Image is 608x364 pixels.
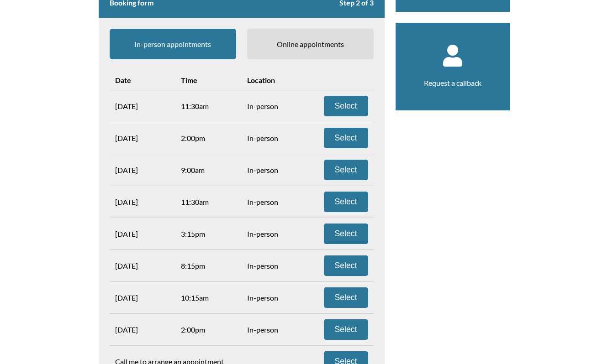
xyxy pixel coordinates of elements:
div: 3:15pm [175,224,242,244]
div: 2:00pm [175,128,242,148]
div: 11:30am [175,96,242,116]
div: [DATE] [110,288,176,307]
span: Online appointments [247,29,374,59]
div: Location [242,70,308,90]
button: Select Thu 11 Sep 2:00pm in-person [324,319,368,340]
div: In-person [242,96,308,116]
div: In-person [242,128,308,148]
div: In-person [242,320,308,339]
a: Request a callback [424,78,481,87]
button: Select Wed 10 Sep 8:15pm in-person [324,255,368,276]
button: Select Sat 6 Sep 9:00am in-person [324,160,368,180]
button: Select Thu 11 Sep 10:15am in-person [324,287,368,308]
div: Date [110,70,176,90]
div: 10:15am [175,288,242,307]
span: In-person appointments [110,29,236,59]
div: 2:00pm [175,320,242,339]
div: In-person [242,256,308,276]
button: Select Fri 5 Sep 2:00pm in-person [324,128,368,148]
div: In-person [242,224,308,244]
div: [DATE] [110,256,176,276]
div: In-person [242,192,308,212]
div: [DATE] [110,320,176,339]
div: In-person [242,160,308,180]
button: Select Sat 6 Sep 11:30am in-person [324,192,368,212]
div: [DATE] [110,160,176,180]
button: Select Fri 5 Sep 11:30am in-person [324,96,368,116]
div: In-person [242,288,308,307]
button: Select Wed 10 Sep 3:15pm in-person [324,224,368,244]
div: [DATE] [110,224,176,244]
div: Time [175,70,242,90]
div: [DATE] [110,192,176,212]
div: [DATE] [110,96,176,116]
div: 8:15pm [175,256,242,276]
div: 9:00am [175,160,242,180]
div: [DATE] [110,128,176,148]
div: 11:30am [175,192,242,212]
